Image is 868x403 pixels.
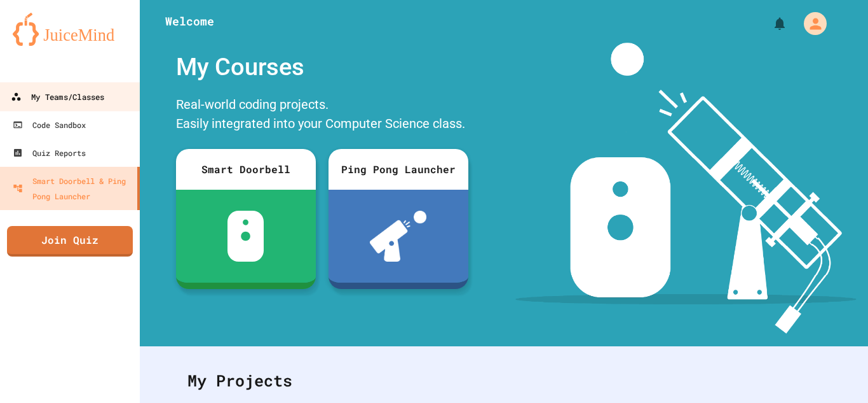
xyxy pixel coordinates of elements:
[11,89,104,105] div: My Teams/Classes
[749,13,790,34] div: My Notifications
[227,211,264,262] img: sdb-white.svg
[13,145,86,160] div: Quiz Reports
[176,149,316,190] div: Smart Doorbell
[7,226,133,257] a: Join Quiz
[13,117,86,132] div: Code Sandbox
[170,92,475,139] div: Real-world coding projects. Easily integrated into your Computer Science class.
[370,211,426,262] img: ppl-with-ball.png
[790,9,830,38] div: My Account
[13,13,127,46] img: logo-orange.svg
[13,173,132,204] div: Smart Doorbell & Ping Pong Launcher
[515,43,856,334] img: banner-image-my-projects.png
[170,43,475,92] div: My Courses
[329,149,468,190] div: Ping Pong Launcher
